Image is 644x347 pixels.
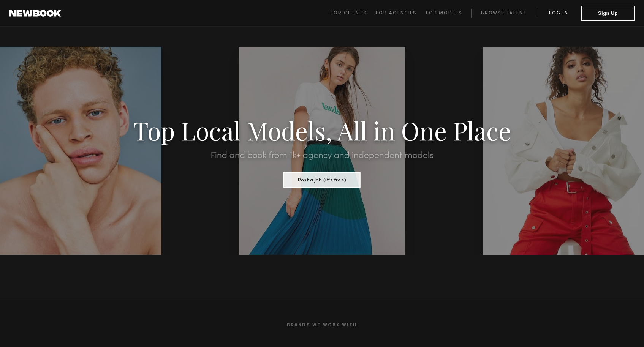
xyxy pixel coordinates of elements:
a: For Models [426,9,472,18]
a: For Clients [331,9,376,18]
h2: Find and book from 1k+ agency and independent models [48,151,596,160]
span: For Models [426,11,462,16]
span: For Clients [331,11,367,16]
button: Sign Up [581,6,635,21]
span: For Agencies [376,11,416,16]
h1: Top Local Models, All in One Place [48,118,596,142]
h2: Brands We Work With [94,314,550,337]
a: For Agencies [376,9,426,18]
button: Post a Job (it’s free) [283,172,361,188]
a: Browse Talent [471,9,536,18]
a: Post a Job (it’s free) [283,175,361,183]
a: Log in [536,9,581,18]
